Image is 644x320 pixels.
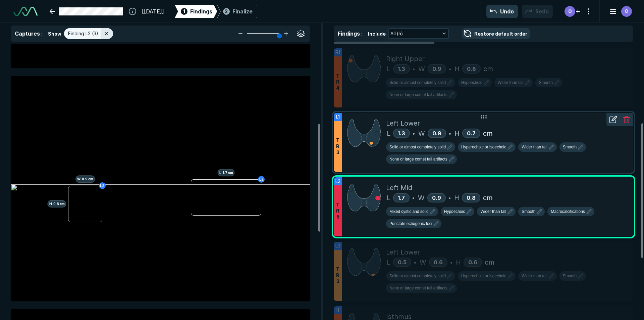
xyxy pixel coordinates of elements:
[398,259,407,266] span: 0.5
[449,65,451,73] span: •
[448,194,451,202] span: •
[335,49,340,56] span: R1
[336,73,339,91] span: T R 4
[418,193,425,203] span: W
[48,200,66,208] span: H 0.8 cm
[11,4,40,19] a: See-Mode Logo
[335,178,340,185] span: L2
[41,31,43,37] span: :
[232,7,253,15] div: Finalize
[336,202,339,220] span: T R 5
[461,144,506,150] span: Hyperechoic or isoechoic
[414,258,416,266] span: •
[347,54,381,84] img: 2oAAAAASUVORK5CYII=
[338,30,360,37] span: Findings
[13,7,38,16] img: See-Mode Logo
[485,257,494,267] span: cm
[522,209,535,215] span: Smooth
[434,259,443,266] span: 0.6
[454,128,460,138] span: H
[563,144,577,150] span: Smooth
[483,193,493,203] span: cm
[336,137,339,155] span: T R 3
[389,285,447,291] span: None or large comet tail artifacts
[142,7,164,15] span: [[DATE]]
[347,183,381,213] img: vwAAAABJRU5ErkJggg==
[386,118,420,128] span: Left Lower
[347,118,381,148] img: 9HuRNUAAAAGSURBVAMAIn2IuNaQ3iUAAAAASUVORK5CYII=
[390,30,403,37] span: All (5)
[183,8,185,15] span: 1
[551,209,585,215] span: Macrocalcifications
[217,5,257,18] div: 2Finalize
[387,193,390,203] span: L
[467,65,476,72] span: 0.8
[449,129,451,137] span: •
[461,80,482,86] span: Hypoechoic
[386,54,425,64] span: Right Upper
[483,64,493,74] span: cm
[563,273,577,279] span: Smooth
[336,266,339,284] span: T R 3
[413,129,415,137] span: •
[334,177,633,236] li: L2TR5Left MidL1.7•W0.9•H0.8cm
[175,5,217,18] div: 1Findings
[361,31,363,37] span: :
[483,128,493,138] span: cm
[432,130,441,137] span: 0.9
[389,80,446,86] span: Solid or almost completely solid
[412,194,415,202] span: •
[467,194,476,201] span: 0.8
[389,273,446,279] span: Solid or almost completely solid
[522,144,547,150] span: Wider than tall
[539,80,552,86] span: Smooth
[420,257,426,267] span: W
[386,247,420,257] span: Left Lower
[368,30,386,37] span: Include
[218,169,235,176] span: L 1.7 cm
[625,8,629,15] span: O
[225,8,228,15] span: 2
[389,156,447,162] span: None or large comet tail artifacts
[456,257,461,267] span: H
[398,65,405,72] span: 1.3
[336,307,339,314] span: I1
[386,183,412,193] span: Left Mid
[418,64,425,74] span: W
[450,258,452,266] span: •
[48,30,61,37] span: Show
[480,209,506,215] span: Wider than tall
[389,92,447,98] span: None or large comet tail artifacts
[454,64,460,74] span: H
[68,30,98,37] span: Finding L2 (3)
[468,259,477,266] span: 0.6
[190,7,212,15] span: Findings
[389,221,432,227] span: Punctate echogenic foci
[444,209,465,215] span: Hypoechoic
[336,113,340,121] span: L1
[75,175,95,183] span: W 0.9 cm
[462,28,530,39] button: Restore default order
[413,65,415,73] span: •
[387,257,390,267] span: L
[387,128,390,138] span: L
[347,247,381,277] img: 8JS4U+AAAABklEQVQDAE5+h7givjQIAAAAAElFTkSuQmCC
[418,128,425,138] span: W
[334,242,633,301] li: L3TR3Left LowerL0.5•W0.6•H0.6cm
[467,130,476,137] span: 0.7
[605,5,633,18] button: avatar-name
[621,6,632,17] div: avatar-name
[389,144,446,150] span: Solid or almost completely solid
[454,193,459,203] span: H
[334,113,633,172] li: L1TR3Left LowerL1.3•W0.9•H0.7cm
[335,242,340,249] span: L3
[432,194,441,201] span: 0.9
[334,48,633,107] div: R1TR4Right UpperL1.3•W0.9•H0.8cm
[522,5,553,18] button: Redo
[398,194,405,201] span: 1.7
[522,273,547,279] span: Wider than tall
[432,65,441,72] span: 0.9
[498,80,524,86] span: Wider than tall
[461,273,506,279] span: Hyperechoic or isoechoic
